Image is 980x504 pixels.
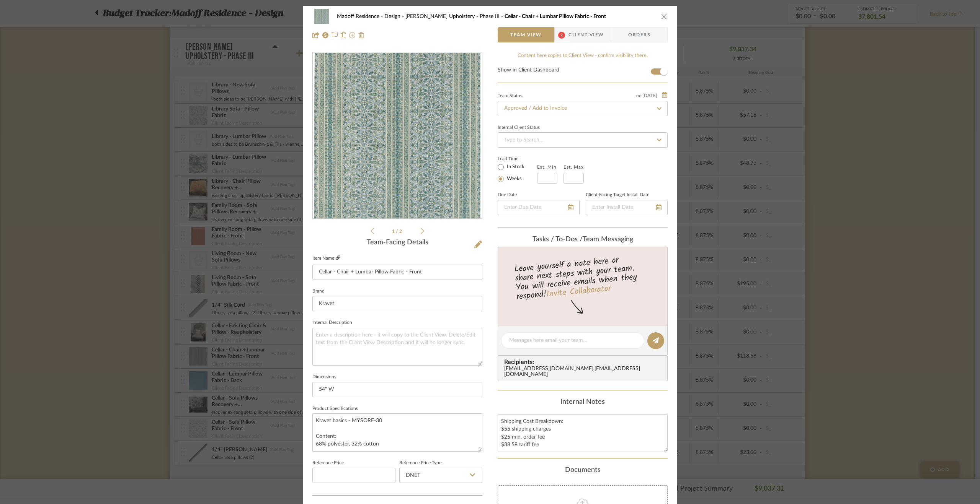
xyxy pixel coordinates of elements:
label: In Stock [505,164,524,171]
label: Dimensions [312,375,336,379]
img: 0d443a30-80fa-44bd-8a48-87dde4201b69_436x436.jpg [314,53,480,219]
label: Est. Max [563,164,584,170]
mat-radio-group: Select item type [498,162,537,184]
span: 1 [392,229,396,234]
div: [EMAIL_ADDRESS][DOMAIN_NAME] , [EMAIL_ADDRESS][DOMAIN_NAME] [504,366,664,378]
div: Internal Client Status [498,126,540,130]
label: Lead Time [498,155,537,162]
label: Internal Description [312,321,352,325]
span: Client View [568,27,604,42]
img: Remove from project [358,32,364,38]
div: team Messaging [498,236,668,244]
label: Est. Min [537,164,557,170]
span: Tasks / To-Dos / [532,236,583,243]
div: Team-Facing Details [312,239,482,247]
div: Leave yourself a note here or share next steps with your team. You will receive emails when they ... [497,252,669,303]
input: Enter Brand [312,296,482,311]
label: Reference Price [312,461,344,465]
input: Type to Search… [498,101,668,116]
input: Type to Search… [498,132,668,148]
div: Team Status [498,94,522,98]
span: [DATE] [642,93,658,98]
div: 0 [313,53,482,219]
input: Enter the dimensions of this item [312,382,482,397]
input: Enter Due Date [498,200,580,215]
span: Cellar - Chair + Lumbar Pillow Fabric - Front [505,14,606,19]
span: on [636,93,642,98]
span: 2 [399,229,403,234]
div: Internal Notes [498,398,668,406]
label: Item Name [312,255,340,262]
span: Madoff Residence - Design [337,14,405,19]
span: / [396,229,399,234]
div: Documents [498,466,668,475]
a: Invite Collaborator [546,282,611,301]
label: Weeks [505,176,522,182]
span: Recipients: [504,359,664,366]
label: Client-Facing Target Install Date [586,193,649,197]
input: Enter Install Date [586,200,668,215]
span: Orders [620,27,659,42]
input: Enter Item Name [312,265,482,280]
img: 0d443a30-80fa-44bd-8a48-87dde4201b69_48x40.jpg [312,9,331,24]
label: Reference Price Type [399,461,441,465]
span: [PERSON_NAME] Upholstery - Phase III [405,14,505,19]
div: Content here copies to Client View - confirm visibility there. [498,52,668,60]
label: Due Date [498,193,517,197]
label: Brand [312,289,325,293]
label: Product Specifications [312,407,358,411]
span: Team View [510,27,542,42]
span: 2 [558,32,565,39]
button: close [661,13,668,20]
